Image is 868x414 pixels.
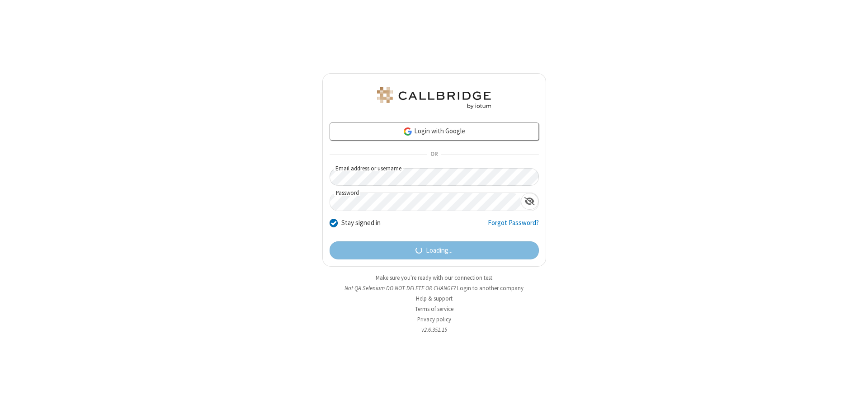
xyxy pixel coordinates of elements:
a: Make sure you're ready with our connection test [376,274,492,282]
a: Login with Google [330,122,539,141]
img: QA Selenium DO NOT DELETE OR CHANGE [375,87,493,109]
input: Email address or username [330,168,539,186]
img: google-icon.png [403,127,413,136]
span: OR [427,148,441,161]
input: Password [330,193,521,211]
label: Stay signed in [341,218,381,228]
a: Terms of service [415,305,453,313]
div: Show password [521,193,538,210]
li: Not QA Selenium DO NOT DELETE OR CHANGE? [322,284,546,292]
button: Login to another company [457,284,524,292]
button: Loading... [330,241,539,259]
li: v2.6.351.15 [322,325,546,334]
a: Privacy policy [417,315,451,323]
a: Forgot Password? [488,218,539,235]
span: Loading... [426,245,453,256]
a: Help & support [416,295,453,302]
iframe: Chat [845,390,861,408]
